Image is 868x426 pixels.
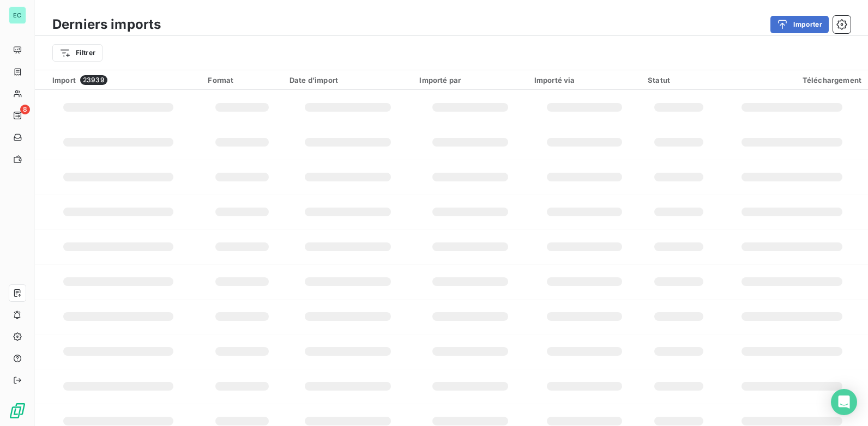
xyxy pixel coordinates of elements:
div: Import [52,75,195,85]
div: Téléchargement [722,76,861,84]
div: EC [9,7,26,24]
div: Date d’import [290,76,406,84]
div: Importé par [419,76,521,84]
div: Open Intercom Messenger [831,389,857,415]
div: Format [208,76,276,84]
button: Filtrer [52,44,103,62]
div: Statut [648,76,709,84]
h3: Derniers imports [52,15,161,34]
img: Logo LeanPay [9,402,26,419]
span: 23939 [80,75,107,85]
button: Importer [770,16,829,33]
span: 8 [20,105,30,114]
div: Importé via [534,76,635,84]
